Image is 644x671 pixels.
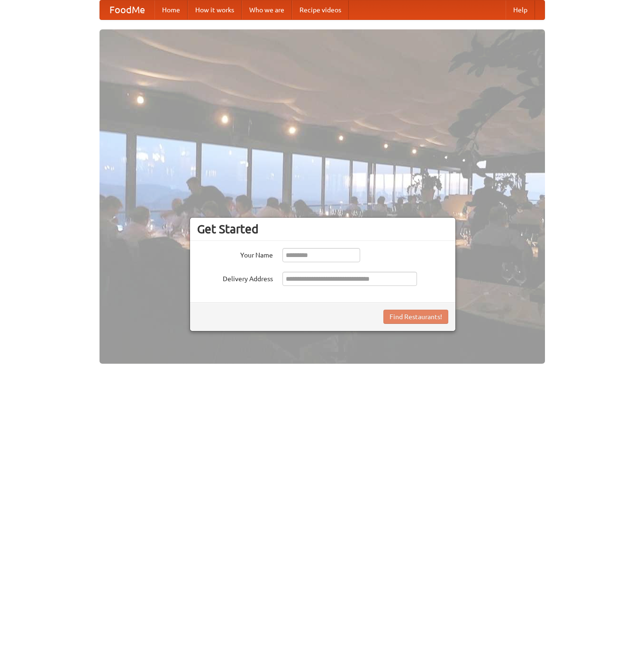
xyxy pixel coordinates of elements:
[100,0,154,19] a: FoodMe
[188,0,242,19] a: How it works
[383,310,448,324] button: Find Restaurants!
[506,0,535,19] a: Help
[197,222,448,236] h3: Get Started
[242,0,292,19] a: Who we are
[197,248,273,260] label: Your Name
[292,0,349,19] a: Recipe videos
[197,272,273,284] label: Delivery Address
[154,0,188,19] a: Home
